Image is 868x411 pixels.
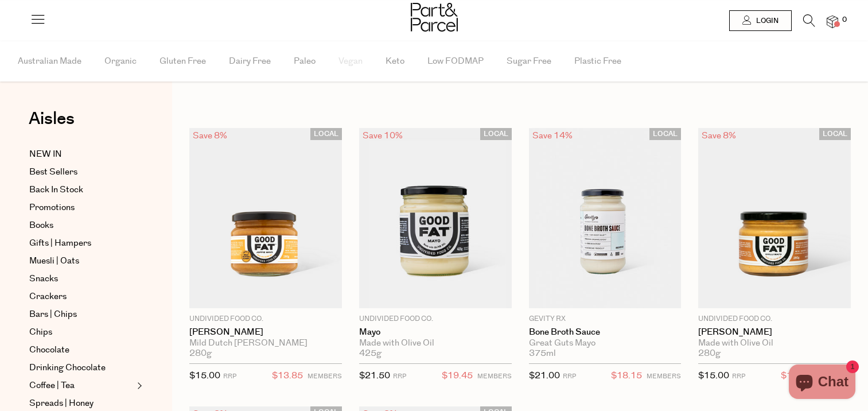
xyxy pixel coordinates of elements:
span: Promotions [29,201,75,215]
span: Sugar Free [507,41,551,82]
span: LOCAL [819,128,851,140]
a: [PERSON_NAME] [189,327,342,338]
inbox-online-store-chat: Shopify online store chat [785,365,859,402]
span: Coffee | Tea [29,379,75,393]
span: 375ml [529,348,556,359]
span: Low FODMAP [427,41,484,82]
span: Organic [104,41,137,82]
span: Dairy Free [229,41,271,82]
a: Books [29,219,134,232]
span: $19.45 [442,369,473,383]
div: Made with Olive Oil [359,338,512,348]
span: NEW IN [29,148,62,161]
span: Australian Made [18,41,81,82]
a: Best Sellers [29,165,134,179]
span: $13.85 [272,369,303,383]
a: Snacks [29,272,134,286]
div: Save 10% [359,128,406,144]
span: Gluten Free [159,41,206,82]
a: Back In Stock [29,183,134,197]
span: Login [753,16,779,26]
a: Crackers [29,290,134,304]
span: Drinking Chocolate [29,361,106,375]
span: Plastic Free [574,41,621,82]
img: Joppie Mayo [189,128,342,308]
div: Great Guts Mayo [529,338,682,348]
small: MEMBERS [308,372,342,381]
a: Login [729,10,792,31]
a: Drinking Chocolate [29,361,134,375]
div: Save 14% [529,128,576,144]
span: Vegan [338,41,363,82]
span: 280g [189,348,212,359]
a: [PERSON_NAME] [698,327,851,338]
img: Part&Parcel [411,3,458,32]
a: Bars | Chips [29,308,134,321]
p: Undivided Food Co. [359,314,512,324]
a: Bone Broth Sauce [529,327,682,338]
button: Expand/Collapse Coffee | Tea [134,379,142,393]
span: $13.85 [781,369,812,383]
div: Save 8% [698,128,739,144]
span: LOCAL [480,128,512,140]
small: MEMBERS [647,372,681,381]
a: 0 [827,15,838,28]
p: Gevity RX [529,314,682,324]
span: Best Sellers [29,165,77,179]
a: Chocolate [29,343,134,357]
small: RRP [223,372,236,381]
a: NEW IN [29,148,134,161]
a: Coffee | Tea [29,379,134,393]
span: Spreads | Honey [29,397,94,410]
span: 425g [359,348,382,359]
img: Bone Broth Sauce [529,128,682,308]
a: Promotions [29,201,134,215]
span: Chocolate [29,343,69,357]
span: LOCAL [310,128,342,140]
p: Undivided Food Co. [698,314,851,324]
span: 280g [698,348,721,359]
a: Muesli | Oats [29,254,134,268]
a: Mayo [359,327,512,338]
a: Gifts | Hampers [29,236,134,250]
img: Mayo [359,128,512,308]
img: Chilli Mayo [698,128,851,308]
small: RRP [732,372,745,381]
span: Bars | Chips [29,308,77,321]
span: $15.00 [698,370,729,382]
a: Spreads | Honey [29,397,134,410]
span: $21.00 [529,370,560,382]
div: Made with Olive Oil [698,338,851,348]
span: Books [29,219,53,232]
span: Paleo [294,41,316,82]
small: RRP [393,372,406,381]
span: $18.15 [611,369,642,383]
a: Aisles [29,110,75,139]
div: Save 8% [189,128,231,144]
div: Mild Dutch [PERSON_NAME] [189,338,342,348]
small: RRP [563,372,576,381]
span: Snacks [29,272,58,286]
a: Chips [29,325,134,339]
span: 0 [839,15,850,25]
span: $21.50 [359,370,390,382]
span: Crackers [29,290,67,304]
span: Chips [29,325,52,339]
span: Muesli | Oats [29,254,79,268]
span: $15.00 [189,370,220,382]
span: LOCAL [649,128,681,140]
span: Aisles [29,106,75,131]
small: MEMBERS [477,372,512,381]
p: Undivided Food Co. [189,314,342,324]
span: Back In Stock [29,183,83,197]
span: Gifts | Hampers [29,236,91,250]
span: Keto [386,41,404,82]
